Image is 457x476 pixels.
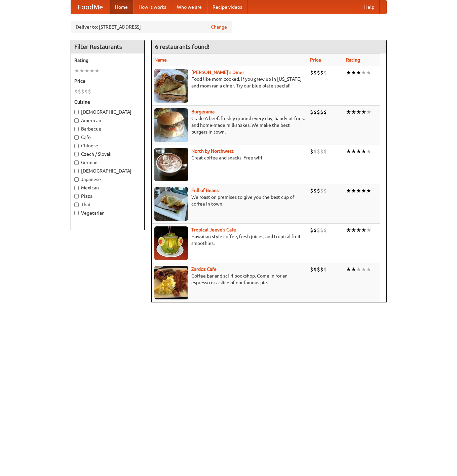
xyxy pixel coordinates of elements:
[154,76,305,89] p: Food like mom cooked, if you grew up in [US_STATE] and mom ran a diner. Try our blue plate special!
[191,148,234,154] a: North by Northwest
[320,148,323,155] li: $
[317,69,320,76] li: $
[310,69,313,76] li: $
[313,226,317,234] li: $
[351,187,356,194] li: ★
[74,109,141,115] label: [DEMOGRAPHIC_DATA]
[191,227,236,232] a: Tropical Jeeve's Cafe
[366,187,371,194] li: ★
[74,194,79,198] input: Pizza
[74,144,79,148] input: Chinese
[323,187,327,194] li: $
[361,266,366,273] li: ★
[154,108,188,142] img: burgerama.jpg
[154,272,305,286] p: Coffee bar and sci-fi bookshop. Come in for an espresso or a slice of our famous pie.
[366,108,371,116] li: ★
[71,0,110,14] a: FoodMe
[346,187,351,194] li: ★
[310,57,321,63] a: Price
[74,168,141,174] label: [DEMOGRAPHIC_DATA]
[317,266,320,273] li: $
[351,69,356,76] li: ★
[74,110,79,114] input: [DEMOGRAPHIC_DATA]
[154,148,188,181] img: north.jpg
[317,187,320,194] li: $
[74,159,141,166] label: German
[356,266,361,273] li: ★
[71,40,144,53] h4: Filter Restaurants
[366,148,371,155] li: ★
[356,148,361,155] li: ★
[317,148,320,155] li: $
[356,187,361,194] li: ★
[74,211,79,215] input: Vegetarian
[346,226,351,234] li: ★
[81,88,84,95] li: $
[346,108,351,116] li: ★
[323,69,327,76] li: $
[74,135,79,140] input: Cafe
[356,69,361,76] li: ★
[351,226,356,234] li: ★
[154,266,188,299] img: zardoz.jpg
[74,152,79,156] input: Czech / Slovak
[320,226,323,234] li: $
[74,127,79,131] input: Barbecue
[211,24,227,30] a: Change
[172,0,207,14] a: Who we are
[310,266,313,273] li: $
[313,187,317,194] li: $
[191,188,219,193] a: Full of Beans
[133,0,172,14] a: How it works
[74,184,141,191] label: Mexican
[323,108,327,116] li: $
[313,69,317,76] li: $
[346,148,351,155] li: ★
[346,69,351,76] li: ★
[366,226,371,234] li: ★
[351,148,356,155] li: ★
[74,118,79,123] input: American
[351,266,356,273] li: ★
[74,160,79,165] input: German
[320,108,323,116] li: $
[154,187,188,221] img: beans.jpg
[84,88,88,95] li: $
[74,201,141,208] label: Thai
[346,266,351,273] li: ★
[359,0,380,14] a: Help
[317,108,320,116] li: $
[74,117,141,124] label: American
[361,69,366,76] li: ★
[191,266,217,272] a: Zardoz Cafe
[154,233,305,247] p: Hawaiian style coffee, fresh juices, and tropical fruit smoothies.
[310,148,313,155] li: $
[79,67,84,74] li: ★
[320,187,323,194] li: $
[191,109,215,114] a: Burgerama
[74,67,79,74] li: ★
[154,69,188,103] img: sallys.jpg
[78,88,81,95] li: $
[361,108,366,116] li: ★
[356,108,361,116] li: ★
[74,142,141,149] label: Chinese
[346,57,360,63] a: Rating
[351,108,356,116] li: ★
[313,148,317,155] li: $
[310,226,313,234] li: $
[320,69,323,76] li: $
[74,186,79,190] input: Mexican
[74,210,141,216] label: Vegetarian
[74,99,141,105] h5: Cuisine
[74,57,141,64] h5: Rating
[154,154,305,161] p: Great coffee and snacks. Free wifi.
[84,67,89,74] li: ★
[154,115,305,135] p: Grade A beef, freshly ground every day, hand-cut fries, and home-made milkshakes. We make the bes...
[88,88,91,95] li: $
[323,148,327,155] li: $
[110,0,133,14] a: Home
